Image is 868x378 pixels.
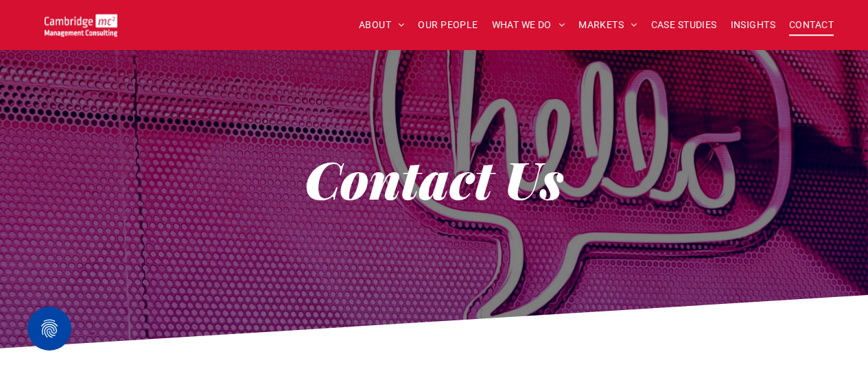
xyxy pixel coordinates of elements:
a: CONTACT [782,14,841,36]
a: INSIGHTS [724,14,782,36]
a: Your Business Transformed | Cambridge Management Consulting [45,16,117,30]
a: ABOUT [352,14,412,36]
a: MARKETS [572,14,644,36]
a: OUR PEOPLE [411,14,484,36]
strong: Contact [305,144,493,213]
strong: Us [504,144,563,213]
a: WHAT WE DO [485,14,572,36]
a: CASE STUDIES [644,14,724,36]
img: Go to Homepage [45,14,117,36]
